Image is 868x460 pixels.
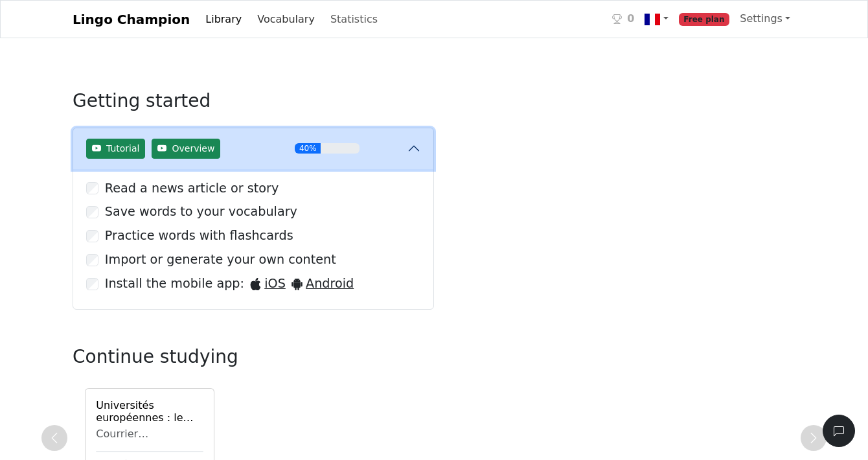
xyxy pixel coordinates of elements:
[295,143,321,154] div: 40%
[73,128,433,169] button: TutorialOverview40%
[105,203,297,222] label: Save words to your vocabulary
[105,179,279,198] label: Read a news article or story
[96,428,203,441] div: Courrier international
[73,346,526,368] h3: Continue studying
[679,13,730,26] span: Free plan
[105,275,354,293] div: Install the mobile app :
[73,6,190,32] a: Lingo Champion
[172,142,214,155] span: Overview
[627,11,634,27] span: 0
[106,142,139,155] span: Tutorial
[291,275,354,293] a: Android
[674,6,735,32] a: Free plan
[735,6,795,32] a: Settings
[607,6,639,32] a: 0
[86,139,145,159] button: Tutorial
[152,139,220,159] button: Overview
[105,251,336,270] label: Import or generate your own content
[200,6,247,32] a: Library
[73,90,434,122] h3: Getting started
[645,12,660,27] img: fr.svg
[105,227,293,246] label: Practice words with flashcards
[252,6,320,32] a: Vocabulary
[96,399,203,424] a: Universités européennes : le [MEDICAL_DATA] des [DEMOGRAPHIC_DATA]
[249,275,286,293] a: iOS
[325,6,383,32] a: Statistics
